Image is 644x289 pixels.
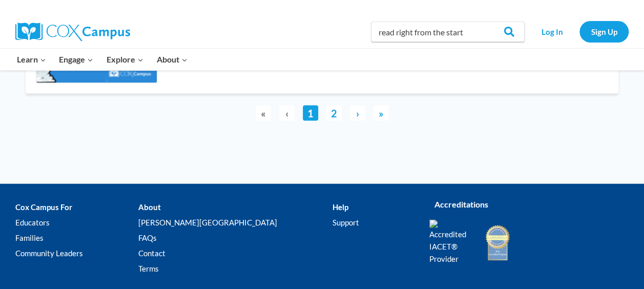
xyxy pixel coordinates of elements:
a: Educators [15,215,138,230]
a: FAQs [138,230,333,245]
button: Child menu of Explore [100,49,150,70]
a: 1 [303,106,318,121]
a: [PERSON_NAME][GEOGRAPHIC_DATA] [138,215,333,230]
span: ‹ [279,106,295,121]
a: Community Leaders [15,245,138,261]
a: Log In [530,21,574,42]
input: Search Cox Campus [371,22,525,42]
strong: Accreditations [434,199,488,209]
a: 2 [326,106,342,121]
img: Accredited IACET® Provider [429,220,473,265]
button: Child menu of About [150,49,194,70]
a: Support [332,215,414,230]
a: Next [350,106,365,121]
button: Child menu of Learn [10,49,53,70]
a: Terms [138,261,333,276]
span: « [256,106,271,121]
img: IDA Accredited [485,224,510,262]
a: Contact [138,245,333,261]
a: Last [373,106,389,121]
button: Child menu of Engage [53,49,100,70]
nav: Secondary Navigation [530,21,629,42]
img: Cox Campus [15,23,130,41]
a: Families [15,230,138,245]
a: Sign Up [579,21,629,42]
nav: Primary Navigation [10,49,194,70]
